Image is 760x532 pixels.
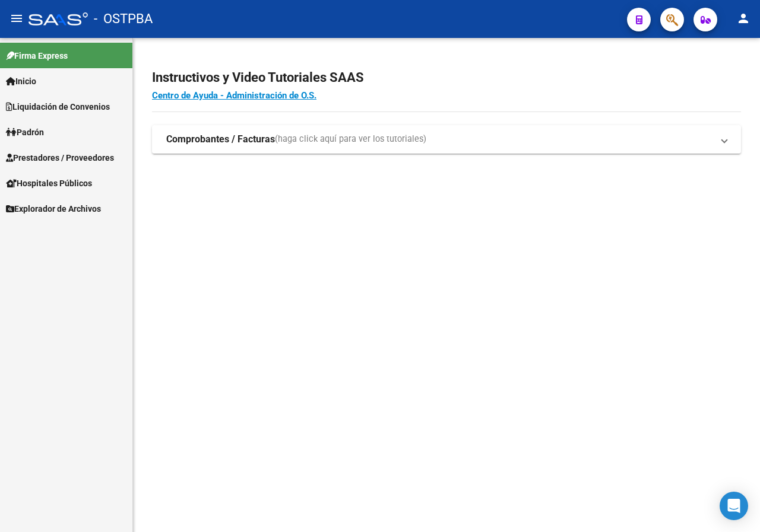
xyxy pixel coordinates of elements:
span: Firma Express [6,49,68,62]
div: Open Intercom Messenger [720,492,748,520]
span: - OSTPBA [94,6,153,32]
span: (haga click aquí para ver los tutoriales) [275,133,426,146]
span: Explorador de Archivos [6,202,101,215]
span: Liquidación de Convenios [6,100,110,113]
span: Inicio [6,75,36,88]
span: Padrón [6,126,44,139]
mat-icon: menu [9,11,24,26]
span: Prestadores / Proveedores [6,151,114,164]
strong: Comprobantes / Facturas [166,133,275,146]
mat-expansion-panel-header: Comprobantes / Facturas(haga click aquí para ver los tutoriales) [152,125,741,154]
mat-icon: person [736,11,750,26]
a: Centro de Ayuda - Administración de O.S. [152,90,316,101]
span: Hospitales Públicos [6,177,92,190]
h2: Instructivos y Video Tutoriales SAAS [152,66,741,89]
